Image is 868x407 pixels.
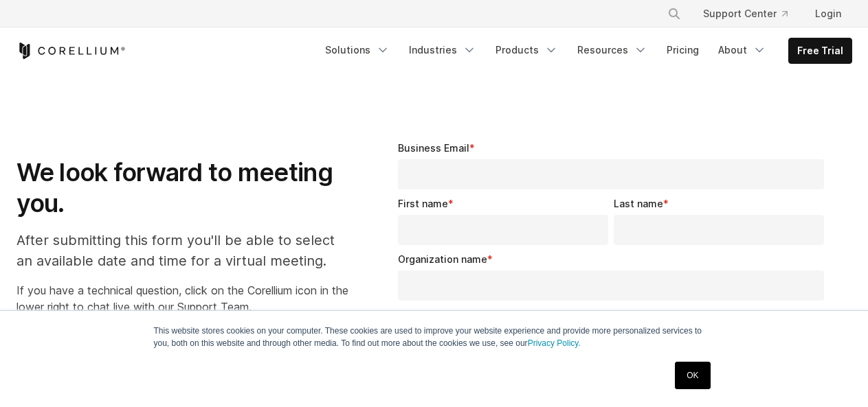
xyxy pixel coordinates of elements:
[675,362,710,389] a: OK
[569,38,656,62] a: Resources
[692,1,799,26] a: Support Center
[528,338,581,348] a: Privacy Policy.
[16,157,348,219] h1: We look forward to meeting you.
[710,38,775,62] a: About
[658,38,707,62] a: Pricing
[16,43,126,59] a: Corellium Home
[154,325,715,349] p: This website stores cookies on your computer. These cookies are used to improve your website expe...
[16,230,348,271] p: After submitting this form you'll be able to select an available date and time for a virtual meet...
[16,282,348,315] p: If you have a technical question, click on the Corellium icon in the lower right to chat live wit...
[401,38,485,62] a: Industries
[398,309,467,321] span: Phone number
[789,38,852,63] a: Free Trial
[614,198,663,209] span: Last name
[317,38,852,64] div: Navigation Menu
[398,142,469,154] span: Business Email
[317,38,398,62] a: Solutions
[804,1,852,26] a: Login
[398,253,487,265] span: Organization name
[398,198,448,209] span: First name
[651,1,852,26] div: Navigation Menu
[662,1,687,26] button: Search
[487,38,566,62] a: Products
